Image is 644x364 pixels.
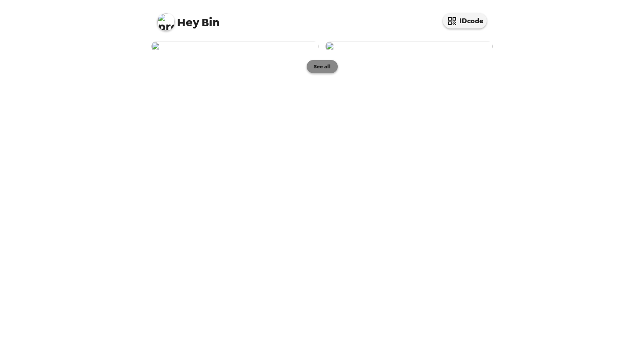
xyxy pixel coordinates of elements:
img: user-282743 [326,42,493,51]
img: user-282747 [151,42,318,51]
span: Hey [177,14,199,30]
img: profile pic [157,13,175,31]
button: IDcode [443,13,487,28]
button: See all [307,60,338,73]
span: Bin [157,9,219,28]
